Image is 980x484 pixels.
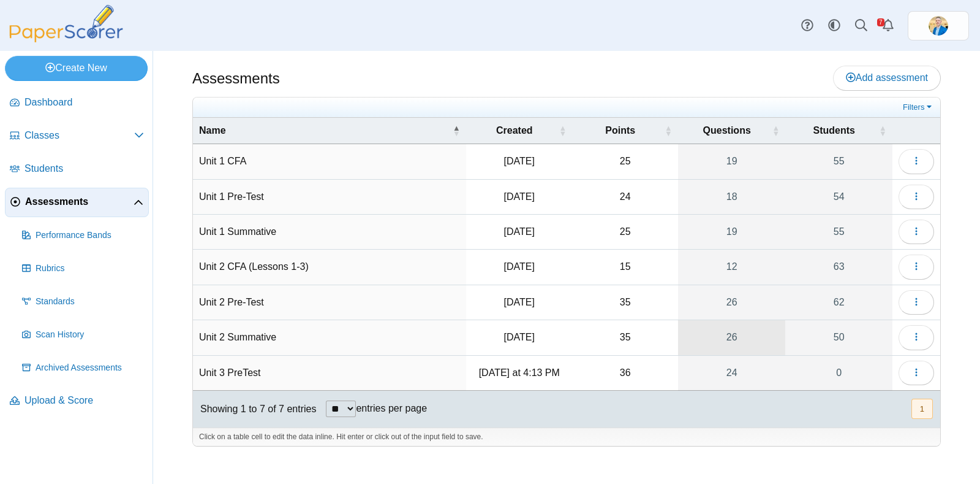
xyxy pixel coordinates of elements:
[199,124,450,137] span: Name
[24,96,144,109] span: Dashboard
[785,144,892,179] a: 55
[573,144,678,179] td: 25
[573,180,678,215] td: 24
[17,287,149,317] a: Standards
[17,254,149,283] a: Rubrics
[193,144,466,179] td: Unit 1 CFA
[24,394,144,407] span: Upload & Score
[559,125,567,137] span: Created : Activate to sort
[5,386,149,416] a: Upload & Score
[684,124,770,137] span: Questions
[193,356,466,391] td: Unit 3 PreTest
[573,356,678,391] td: 36
[25,195,134,209] span: Assessments
[678,285,786,320] a: 26
[791,124,876,137] span: Students
[678,180,786,214] a: 18
[504,332,535,342] time: Sep 25, 2025 at 9:26 AM
[193,285,466,320] td: Unit 2 Pre-Test
[879,125,886,137] span: Students : Activate to sort
[193,428,940,446] div: Click on a table cell to edit the data inline. Hit enter or click out of the input field to save.
[36,296,144,308] span: Standards
[24,162,144,175] span: Students
[504,297,535,307] time: Sep 12, 2025 at 4:23 PM
[573,250,678,285] td: 15
[5,188,149,217] a: Assessments
[665,125,672,137] span: Points : Activate to sort
[36,229,144,242] span: Performance Bands
[908,11,969,40] a: ps.jrF02AmRZeRNgPWo
[504,156,535,166] time: Sep 6, 2025 at 2:42 PM
[193,250,466,285] td: Unit 2 CFA (Lessons 1-3)
[5,88,149,118] a: Dashboard
[678,215,786,249] a: 19
[479,367,560,378] time: Sep 30, 2025 at 4:13 PM
[453,125,460,137] span: Name : Activate to invert sorting
[504,226,535,237] time: Sep 10, 2025 at 8:12 PM
[573,320,678,355] td: 35
[17,353,149,383] a: Archived Assessments
[678,356,786,390] a: 24
[356,403,427,413] label: entries per page
[573,215,678,250] td: 25
[900,101,937,113] a: Filters
[929,16,948,36] span: Travis McFarland
[846,72,928,83] span: Add assessment
[472,124,557,137] span: Created
[36,329,144,341] span: Scan History
[833,66,941,90] a: Add assessment
[17,320,149,350] a: Scan History
[5,56,148,80] a: Create New
[36,362,144,374] span: Archived Assessments
[17,221,149,250] a: Performance Bands
[504,191,535,202] time: Aug 29, 2025 at 2:21 PM
[192,68,280,89] h1: Assessments
[504,261,535,272] time: Sep 19, 2025 at 1:17 PM
[5,121,149,151] a: Classes
[785,356,892,390] a: 0
[36,263,144,275] span: Rubrics
[678,144,786,179] a: 19
[785,250,892,284] a: 63
[678,250,786,284] a: 12
[5,34,127,44] a: PaperScorer
[911,399,933,419] button: 1
[678,320,786,355] a: 26
[785,285,892,320] a: 62
[785,180,892,214] a: 54
[579,124,662,137] span: Points
[193,391,316,428] div: Showing 1 to 7 of 7 entries
[772,125,779,137] span: Questions : Activate to sort
[193,320,466,355] td: Unit 2 Summative
[573,285,678,320] td: 35
[785,215,892,249] a: 55
[193,180,466,215] td: Unit 1 Pre-Test
[785,320,892,355] a: 50
[929,16,948,36] img: ps.jrF02AmRZeRNgPWo
[5,155,149,184] a: Students
[875,12,902,39] a: Alerts
[24,129,134,142] span: Classes
[5,5,127,42] img: PaperScorer
[193,215,466,250] td: Unit 1 Summative
[910,399,933,419] nav: pagination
